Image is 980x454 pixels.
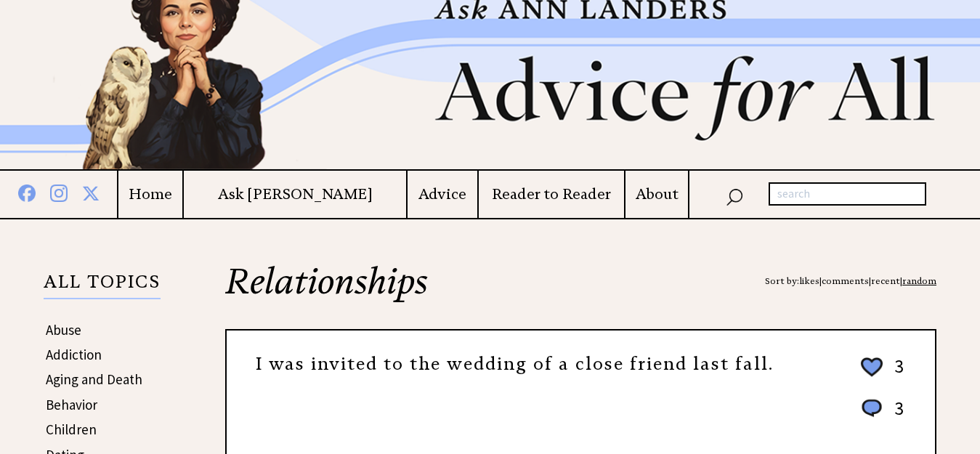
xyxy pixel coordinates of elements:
a: I was invited to the wedding of a close friend last fall. [256,353,774,375]
div: Sort by: | | | [765,264,936,299]
a: Reader to Reader [479,185,624,203]
input: search [769,182,926,206]
td: 3 [887,396,904,434]
h2: Relationships [225,264,936,329]
a: recent [871,275,900,286]
img: facebook%20blue.png [18,182,36,202]
a: Behavior [46,396,97,413]
img: x%20blue.png [82,182,100,202]
a: Abuse [46,321,81,339]
img: heart_outline%202.png [859,354,885,380]
a: About [625,185,688,203]
img: message_round%201.png [859,397,885,420]
a: Home [118,185,182,203]
a: Addiction [46,346,102,363]
a: likes [799,275,819,286]
p: ALL TOPICS [44,274,161,299]
a: Children [46,421,97,438]
a: comments [822,275,869,286]
a: random [902,275,936,286]
a: Aging and Death [46,370,142,388]
img: instagram%20blue.png [50,182,68,202]
img: search_nav.png [726,185,743,206]
a: Advice [408,185,477,203]
a: Ask [PERSON_NAME] [184,185,406,203]
td: 3 [887,354,904,394]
